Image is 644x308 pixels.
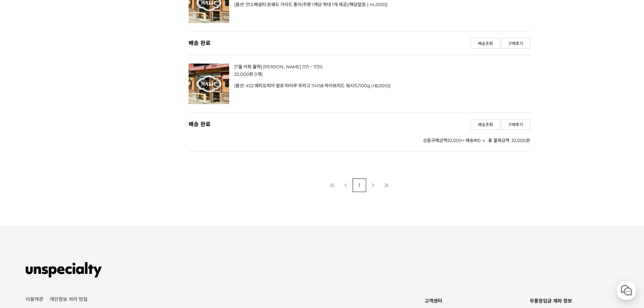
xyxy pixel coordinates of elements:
span: 판매가 [234,71,253,77]
a: 이전 페이지 [339,179,353,192]
img: 언스페셜티 몰 [26,260,102,280]
p: [옵션: #22 에티오피아 알로 타미루 무라고 74158 하이브리드 워시드/100g (+8,000)] [234,82,446,89]
a: 개인정보 처리 방침 [50,297,88,302]
a: 마지막 페이지 [380,179,393,192]
a: 구매후기 [501,38,530,49]
a: 1 [353,179,366,192]
span: 대화 [62,225,70,230]
strong: 상품명 [234,64,446,70]
a: 첫 페이지 [326,179,339,192]
span: 배송 완료 [189,38,211,49]
strong: 32,000원 [511,138,530,143]
a: 다음 페이지 [366,179,380,192]
div: 고객센터 [425,296,499,306]
div: 상품구매금액 + 배송비 [423,136,481,145]
strong: 32,000 [447,138,462,143]
span: 설정 [104,224,113,230]
a: 이용약관 [26,297,43,302]
span: 홈 [21,224,25,230]
div: 주문처리상태 [189,113,530,136]
strong: 22,000 [234,71,249,77]
a: [7월 커피 월픽] [PERSON_NAME] (7/1 ~ 7/31) [234,64,323,69]
a: 배송조회 [471,38,500,49]
strong: 총 결제금액 [488,138,509,143]
a: 구매후기 [501,119,530,130]
div: 주문처리상태 [189,31,530,55]
span: 수량 [254,71,263,77]
span: 배송 완료 [189,119,211,130]
p: [옵션: 언스페셜티 분쇄도 가이드 종이(주문 1개당 최대 1개 제공)/해당없음 (-14,000)] [234,1,446,7]
a: 배송조회 [471,119,500,130]
a: 홈 [2,214,45,231]
a: 설정 [87,214,130,231]
a: 대화 [45,214,87,231]
strong: 0 [478,138,481,143]
div: 무통장입금 계좌 정보 [530,296,618,306]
